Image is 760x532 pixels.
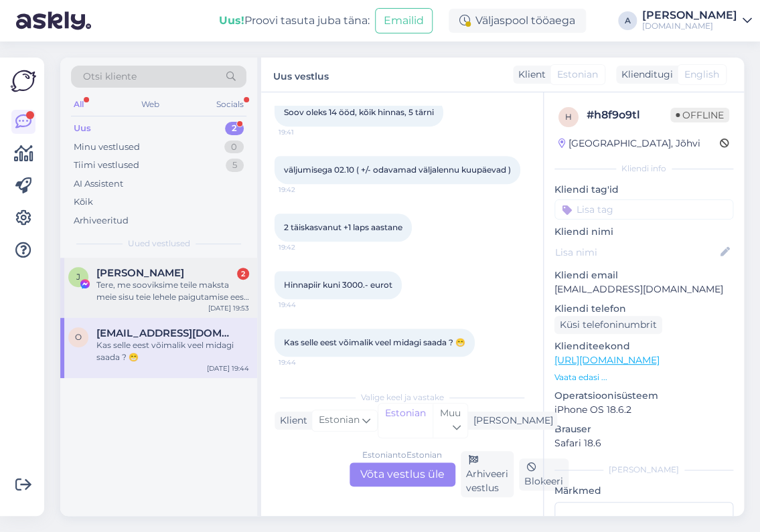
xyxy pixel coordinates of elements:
span: Uued vestlused [128,238,190,250]
div: Küsi telefoninumbrit [554,316,662,334]
div: Klient [275,414,307,428]
div: Estonian to Estonian [362,449,442,461]
span: h [565,112,572,122]
a: [PERSON_NAME][DOMAIN_NAME] [642,10,752,31]
p: iPhone OS 18.6.2 [554,403,733,417]
span: olega17@inbox.ru [96,327,236,339]
div: All [71,96,86,113]
div: Kas selle eest võimalik veel midagi saada ? 😁 [96,339,249,363]
span: 2 täiskasvanut +1 laps aastane [284,222,402,232]
p: Brauser [554,422,733,436]
p: [EMAIL_ADDRESS][DOMAIN_NAME] [554,282,733,296]
p: Vaata edasi ... [554,371,733,383]
span: Muu [440,407,461,419]
span: Estonian [557,68,598,82]
span: 19:42 [279,185,329,195]
span: Soov oleks 14 ööd, kõik hinnas, 5 tärni [284,107,434,117]
div: [PERSON_NAME] [642,10,737,21]
span: J [76,272,80,282]
div: [DOMAIN_NAME] [642,21,737,31]
div: # h8f9o9tl [587,107,670,123]
button: Emailid [375,8,433,33]
div: 2 [237,268,249,280]
span: English [684,68,719,82]
a: [URL][DOMAIN_NAME] [554,354,660,366]
div: Valige keel ja vastake [275,391,530,404]
div: Tiimi vestlused [74,159,139,172]
div: [DATE] 19:44 [207,363,249,373]
div: Kliendi info [554,163,733,175]
div: Klienditugi [616,68,673,82]
span: Estonian [319,413,360,428]
div: [PERSON_NAME] [554,464,733,476]
p: Klienditeekond [554,339,733,353]
div: Arhiveeri vestlus [461,451,514,497]
span: Hinnapiir kuni 3000.- eurot [284,280,392,290]
div: Estonian [378,404,433,438]
div: A [618,11,637,30]
span: Otsi kliente [83,70,137,84]
div: Minu vestlused [74,141,140,154]
div: Arhiveeritud [74,214,129,228]
div: Proovi tasuta juba täna: [219,13,370,29]
div: 5 [226,159,244,172]
div: [GEOGRAPHIC_DATA], Jõhvi [558,137,700,151]
div: AI Assistent [74,177,123,191]
p: Kliendi nimi [554,225,733,239]
div: [DATE] 19:53 [208,303,249,313]
div: Klient [513,68,546,82]
p: Safari 18.6 [554,436,733,450]
span: 19:44 [279,357,329,367]
div: [PERSON_NAME] [468,414,553,428]
span: o [75,332,82,342]
p: Kliendi telefon [554,302,733,316]
label: Uus vestlus [273,66,329,84]
span: Offline [670,108,729,122]
span: 19:41 [279,127,329,137]
span: Jessica Meres [96,267,184,279]
div: 2 [225,122,244,135]
div: Web [139,96,162,113]
p: Operatsioonisüsteem [554,389,733,403]
div: Väljaspool tööaega [449,9,586,33]
div: Socials [214,96,246,113]
div: Kõik [74,195,93,209]
span: Kas selle eest võimalik veel midagi saada ? 😁 [284,337,465,347]
input: Lisa nimi [555,245,718,260]
div: Blokeeri [519,458,568,491]
span: 19:42 [279,242,329,252]
div: Võta vestlus üle [350,462,455,486]
div: 0 [224,141,244,154]
p: Kliendi email [554,268,733,282]
div: Uus [74,122,91,135]
img: Askly Logo [11,68,36,94]
span: 19:44 [279,300,329,310]
b: Uus! [219,14,244,27]
span: väljumisega 02.10 ( +/- odavamad väljalennu kuupäevad ) [284,165,511,175]
p: Märkmed [554,484,733,498]
div: Tere, me sooviksime teile maksta meie sisu teie lehele paigutamise eest! Me maksame teile 1600 do... [96,279,249,303]
p: Kliendi tag'id [554,183,733,197]
input: Lisa tag [554,199,733,219]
